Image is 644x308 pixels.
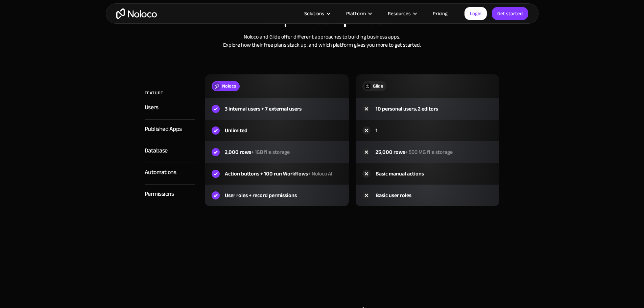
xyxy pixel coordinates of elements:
span: + 1GB file storage [251,147,290,157]
div: 25,000 rows [376,148,453,156]
a: Pricing [424,9,456,18]
span: + Noloco AI [308,169,332,179]
div: Basic manual actions [376,170,424,178]
div: 1 [376,126,378,135]
h2: Free plan comparison [113,9,532,28]
div: Permissions [145,189,174,199]
div: 10 personal users, 2 editors [376,105,438,113]
div: Published Apps [145,124,182,134]
div: Resources [388,9,411,18]
div: Action buttons + 100 run Workflows [225,170,332,178]
div: Solutions [296,9,338,18]
div: Users [145,102,159,113]
div: Solutions [304,9,324,18]
a: Login [464,7,487,20]
div: Automations [145,167,176,177]
span: + 500 MG file storage [405,147,453,157]
div: Noloco [222,82,236,90]
div: Platform [346,9,366,18]
div: FEATURE [145,88,163,98]
a: home [116,8,157,19]
div: Database [145,146,168,156]
div: Basic user roles [376,191,411,199]
div: 2,000 rows [225,148,290,156]
a: Get started [492,7,528,20]
div: User roles + record permissions [225,191,297,199]
div: Platform [338,9,379,18]
div: Noloco and Glide offer different approaches to building business apps. Explore how their free pla... [113,33,532,49]
div: 3 internal users + 7 external users [225,105,302,113]
div: Resources [379,9,424,18]
div: Glide [373,82,383,90]
div: Unlimited [225,126,247,135]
